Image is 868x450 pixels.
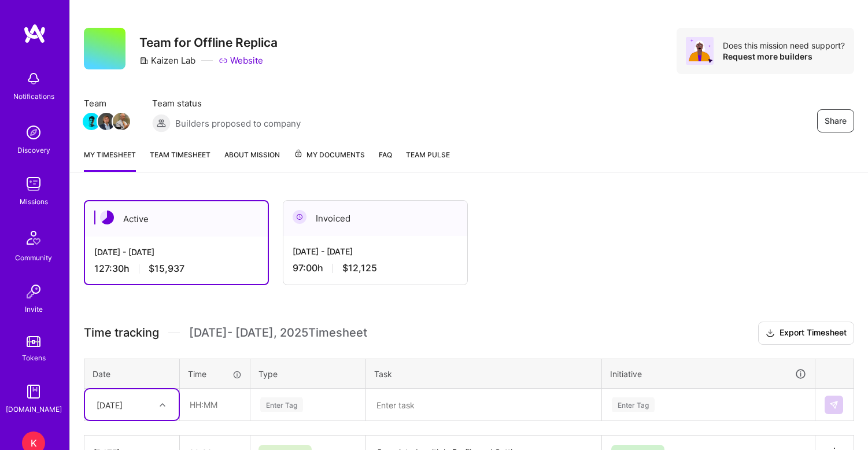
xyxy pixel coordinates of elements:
[84,149,136,172] a: My timesheet
[139,54,195,67] div: Kaizen Lab
[22,380,45,403] img: guide book
[99,112,114,131] a: Team Member Avatar
[406,150,450,159] span: Team Pulse
[283,201,467,236] div: Invoiced
[612,396,655,414] div: Enter Tag
[17,144,50,156] div: Discovery
[22,172,45,196] img: teamwork
[160,402,165,408] i: icon Chevron
[610,367,807,381] div: Initiative
[293,210,306,224] img: Invoiced
[723,51,845,62] div: Request more builders
[758,322,854,345] button: Export Timesheet
[13,90,54,102] div: Notifications
[829,400,839,410] img: Submit
[219,54,263,67] a: Website
[152,114,171,132] img: Builders proposed to company
[152,97,301,109] span: Team status
[406,149,450,172] a: Team Pulse
[723,40,845,51] div: Does this mission need support?
[188,368,242,380] div: Time
[379,149,392,172] a: FAQ
[294,149,365,172] a: My Documents
[100,211,114,224] img: Active
[342,262,377,274] span: $12,125
[175,117,301,130] span: Builders proposed to company
[114,112,129,131] a: Team Member Avatar
[22,67,45,90] img: bell
[20,224,47,252] img: Community
[27,336,40,347] img: tokens
[22,280,45,303] img: Invite
[366,359,602,389] th: Task
[189,326,367,340] span: [DATE] - [DATE] , 2025 Timesheet
[150,149,210,172] a: Team timesheet
[83,113,100,130] img: Team Member Avatar
[84,359,180,389] th: Date
[98,113,115,130] img: Team Member Avatar
[94,246,258,258] div: [DATE] - [DATE]
[686,37,714,65] img: Avatar
[23,23,46,44] img: logo
[293,262,458,274] div: 97:00 h
[260,396,303,414] div: Enter Tag
[15,252,52,264] div: Community
[139,56,149,65] i: icon CompanyGray
[85,201,268,237] div: Active
[766,327,775,340] i: icon Download
[94,263,258,275] div: 127:30 h
[149,263,184,275] span: $15,937
[180,389,249,420] input: HH:MM
[293,245,458,257] div: [DATE] - [DATE]
[84,112,99,131] a: Team Member Avatar
[84,326,159,340] span: Time tracking
[113,113,130,130] img: Team Member Avatar
[22,352,46,364] div: Tokens
[20,196,48,208] div: Missions
[22,121,45,144] img: discovery
[139,35,278,50] h3: Team for Offline Replica
[6,403,62,415] div: [DOMAIN_NAME]
[250,359,366,389] th: Type
[84,97,129,109] span: Team
[25,303,43,315] div: Invite
[817,109,854,132] button: Share
[97,399,123,411] div: [DATE]
[224,149,280,172] a: About Mission
[825,115,847,127] span: Share
[294,149,365,161] span: My Documents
